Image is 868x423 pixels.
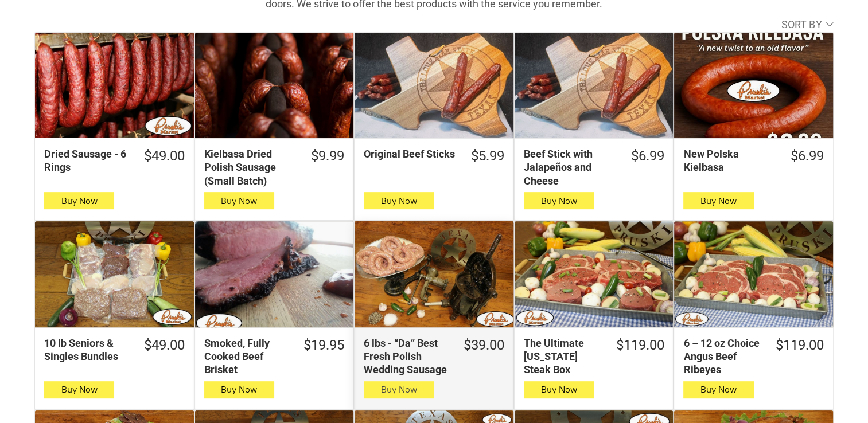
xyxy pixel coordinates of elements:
[540,195,577,206] span: Buy Now
[195,33,354,138] a: Kielbasa Dried Polish Sausage (Small Batch)
[524,192,594,209] button: Buy Now
[195,147,354,187] a: $9.99Kielbasa Dried Polish Sausage (Small Batch)
[364,381,434,398] button: Buy Now
[683,147,776,174] div: New Polska Kielbasa
[683,336,761,377] div: 6 – 12 oz Choice Angus Beef Ribeyes
[630,147,664,165] div: $6.99
[35,336,194,363] a: $49.0010 lb Seniors & Singles Bundles
[303,336,344,354] div: $19.95
[44,192,114,209] button: Buy Now
[35,221,194,327] a: 10 lb Seniors &amp; Singles Bundles
[221,195,257,206] span: Buy Now
[61,195,98,206] span: Buy Now
[515,147,674,187] a: $6.99Beef Stick with Jalapeños and Cheese
[204,381,274,398] button: Buy Now
[44,336,130,363] div: 10 lb Seniors & Singles Bundles
[355,336,513,377] a: $39.006 lbs - “Da” Best Fresh Polish Wedding Sausage
[204,192,274,209] button: Buy Now
[540,384,577,395] span: Buy Now
[195,336,354,377] a: $19.95Smoked, Fully Cooked Beef Brisket
[471,147,504,165] div: $5.99
[355,33,513,138] a: Original Beef Sticks
[515,336,674,377] a: $119.00The Ultimate [US_STATE] Steak Box
[44,381,114,398] button: Buy Now
[355,221,513,327] a: 6 lbs - “Da” Best Fresh Polish Wedding Sausage
[791,147,824,165] div: $6.99
[524,336,602,377] div: The Ultimate [US_STATE] Steak Box
[683,192,753,209] button: Buy Now
[311,147,344,165] div: $9.99
[381,195,417,206] span: Buy Now
[195,221,354,327] a: Smoked, Fully Cooked Beef Brisket
[35,33,194,138] a: Dried Sausage - 6 Rings
[616,336,664,354] div: $119.00
[776,336,824,354] div: $119.00
[61,384,98,395] span: Buy Now
[44,147,130,174] div: Dried Sausage - 6 Rings
[674,147,833,174] a: $6.99New Polska Kielbasa
[674,33,833,138] a: New Polska Kielbasa
[364,336,449,377] div: 6 lbs - “Da” Best Fresh Polish Wedding Sausage
[364,192,434,209] button: Buy Now
[515,221,674,327] a: The Ultimate Texas Steak Box
[700,384,737,395] span: Buy Now
[35,147,194,174] a: $49.00Dried Sausage - 6 Rings
[700,195,737,206] span: Buy Now
[144,336,185,354] div: $49.00
[221,384,257,395] span: Buy Now
[204,147,297,187] div: Kielbasa Dried Polish Sausage (Small Batch)
[683,381,753,398] button: Buy Now
[524,381,594,398] button: Buy Now
[381,384,417,395] span: Buy Now
[144,147,185,165] div: $49.00
[524,147,617,187] div: Beef Stick with Jalapeños and Cheese
[674,221,833,327] a: 6 – 12 oz Choice Angus Beef Ribeyes
[464,336,504,354] div: $39.00
[204,336,290,377] div: Smoked, Fully Cooked Beef Brisket
[364,147,457,160] div: Original Beef Sticks
[515,33,674,138] a: Beef Stick with Jalapeños and Cheese
[355,147,513,165] a: $5.99Original Beef Sticks
[674,336,833,377] a: $119.006 – 12 oz Choice Angus Beef Ribeyes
